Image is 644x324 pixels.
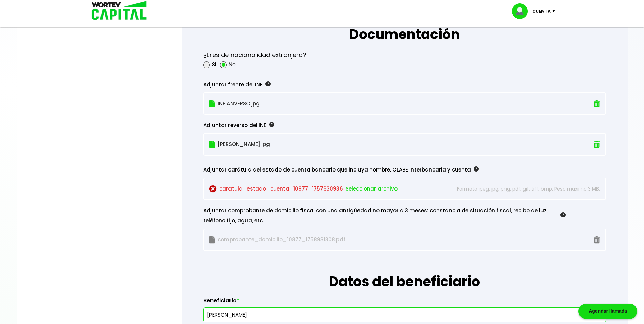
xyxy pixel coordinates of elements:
[209,184,442,194] p: caratula_estado_cuenta_10877_1757630936
[209,141,215,148] img: file.874bbc9e.svg
[209,139,538,149] p: [PERSON_NAME].jpg
[551,10,560,12] img: icon-down
[445,184,600,194] p: Formato jpeg, jpg, png, pdf, gif, tiff, bmp. Peso máximo 3 MB.
[209,98,538,109] p: INE ANVERSO.jpg
[209,236,215,244] img: gray-file.d3045238.svg
[269,122,274,127] img: gfR76cHglkPwleuBLjWdxeZVvX9Wp6JBDmjRYY8JYDQn16A2ICN00zLTgIroGa6qie5tIuWH7V3AapTKqzv+oMZsGfMUqL5JM...
[594,141,600,148] img: trash.f49e7519.svg
[265,81,271,86] img: gfR76cHglkPwleuBLjWdxeZVvX9Wp6JBDmjRYY8JYDQn16A2ICN00zLTgIroGa6qie5tIuWH7V3AapTKqzv+oMZsGfMUqL5JM...
[203,165,566,175] div: Adjuntar carátula del estado de cuenta bancario que incluya nombre, CLABE interbancaria y cuenta
[228,60,236,69] label: No
[203,120,566,130] div: Adjuntar reverso del INE
[203,205,566,226] div: Adjuntar comprobante de domicilio fiscal con una antigüedad no mayor a 3 meses: constancia de sit...
[203,297,606,307] label: Beneficiario
[209,235,442,245] p: comprobante_domicilio_10877_1758931308.pdf
[560,212,566,217] img: gfR76cHglkPwleuBLjWdxeZVvX9Wp6JBDmjRYY8JYDQn16A2ICN00zLTgIroGa6qie5tIuWH7V3AapTKqzv+oMZsGfMUqL5JM...
[346,184,398,194] span: Seleccionar archivo
[209,100,215,107] img: file.874bbc9e.svg
[474,166,479,172] img: gfR76cHglkPwleuBLjWdxeZVvX9Wp6JBDmjRYY8JYDQn16A2ICN00zLTgIroGa6qie5tIuWH7V3AapTKqzv+oMZsGfMUqL5JM...
[203,79,566,90] div: Adjuntar frente del INE
[203,50,306,60] p: ¿Eres de nacionalidad extranjera?
[578,304,637,319] div: Agendar llamada
[212,60,216,69] label: Si
[512,3,532,19] img: profile-image
[532,6,551,16] p: Cuenta
[203,251,606,292] h1: Datos del beneficiario
[209,185,217,193] img: cross-circle.ce22fdcf.svg
[594,100,600,107] img: trash.f49e7519.svg
[594,236,600,244] img: gray-trash.dd83e1a4.svg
